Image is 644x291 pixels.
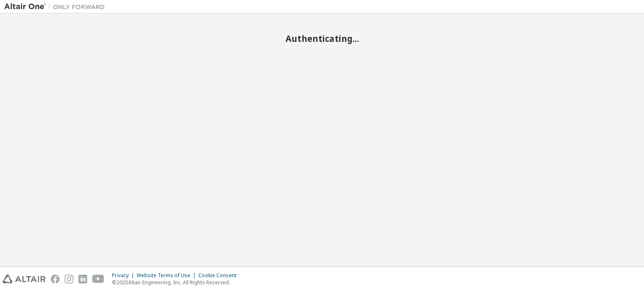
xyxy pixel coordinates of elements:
[51,275,60,283] img: facebook.svg
[78,275,87,283] img: linkedin.svg
[112,272,137,279] div: Privacy
[4,33,640,44] h2: Authenticating...
[4,3,109,11] img: Altair One
[65,275,73,283] img: instagram.svg
[92,275,104,283] img: youtube.svg
[198,272,241,279] div: Cookie Consent
[137,272,198,279] div: Website Terms of Use
[3,275,46,283] img: altair_logo.svg
[112,279,241,286] p: © 2025 Altair Engineering, Inc. All Rights Reserved.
